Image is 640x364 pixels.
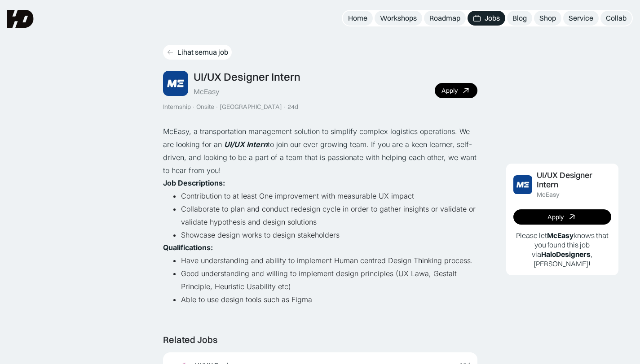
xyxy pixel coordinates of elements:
a: Shop [534,11,561,26]
div: Related Jobs [163,334,217,345]
p: Please let knows that you found this job via , [PERSON_NAME]! [513,231,611,268]
li: Able to use design tools such as Figma [181,293,477,306]
a: Workshops [375,11,422,26]
div: Jobs [485,13,500,23]
div: Service [569,13,593,23]
div: Roadmap [429,13,460,23]
div: Onsite [196,103,214,111]
a: Blog [507,11,532,26]
div: McEasy [194,87,219,96]
a: Service [563,11,599,26]
li: Contribution to at least One improvement with measurable UX impact [181,190,477,203]
img: Job Image [513,175,532,194]
li: Have understanding and ability to implement Human centred Design Thinking process. [181,254,477,267]
a: Lihat semua job [163,45,232,60]
div: Internship [163,103,191,111]
div: Shop [539,13,556,23]
li: Showcase design works to design stakeholders [181,229,477,242]
b: McEasy [547,231,574,240]
b: HaloDesigners [541,250,591,259]
em: UI/UX Intern [224,140,268,149]
div: 24d [287,103,298,111]
strong: Qualifications: [163,243,213,252]
div: Apply [547,213,564,221]
div: UI/UX Designer Intern [537,171,611,190]
div: · [215,103,219,111]
div: Lihat semua job [177,48,228,57]
a: Roadmap [424,11,466,26]
img: Job Image [163,71,188,96]
div: Workshops [380,13,417,23]
a: Apply [513,209,611,225]
div: Apply [441,87,458,95]
strong: Job Descriptions: [163,178,225,187]
div: [GEOGRAPHIC_DATA] [220,103,282,111]
a: Collab [600,11,632,26]
a: Jobs [468,11,505,26]
div: Blog [512,13,527,23]
div: McEasy [537,191,560,199]
a: Apply [435,83,477,98]
div: Home [348,13,367,23]
div: UI/UX Designer Intern [194,70,300,83]
div: · [283,103,287,111]
div: Collab [606,13,627,23]
div: · [192,103,195,111]
li: Good understanding and willing to implement design principles (UX Lawa, Gestalt Principle, Heuris... [181,267,477,293]
a: Home [343,11,373,26]
p: McEasy, a transportation management solution to simplify complex logistics operations. We are loo... [163,125,477,177]
li: Collaborate to plan and conduct redesign cycle in order to gather insights or validate or validat... [181,203,477,229]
